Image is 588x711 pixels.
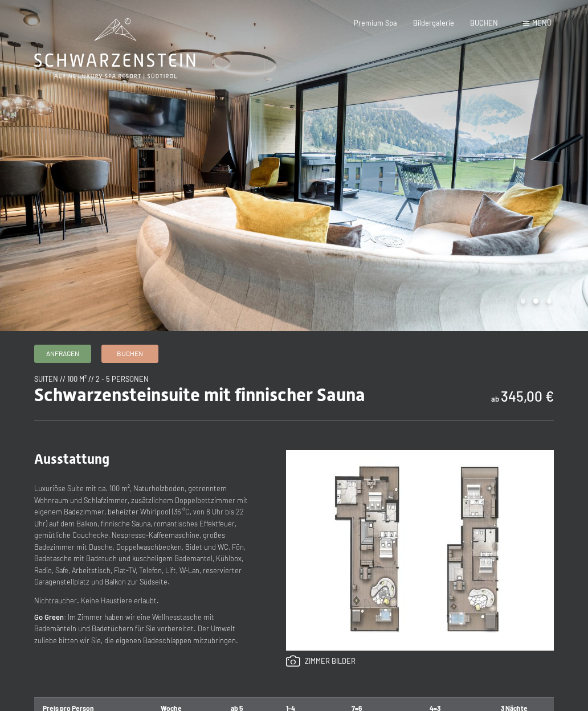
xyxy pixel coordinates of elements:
span: Anfragen [46,349,79,358]
span: ab [491,394,499,403]
img: Schwarzensteinsuite mit finnischer Sauna [286,450,554,651]
span: Ausstattung [34,451,109,467]
b: 345,00 € [501,388,554,404]
span: Menü [532,18,552,27]
a: Anfragen [35,345,91,362]
strong: Go Green [34,612,64,622]
a: Buchen [102,345,158,362]
p: Luxuriöse Suite mit ca. 100 m², Naturholzboden, getrenntem Wohnraum und Schlafzimmer, zusätzliche... [34,483,250,587]
a: Bildergalerie [413,18,454,27]
a: Premium Spa [354,18,397,27]
span: Suiten // 100 m² // 2 - 5 Personen [34,374,149,383]
span: Schwarzensteinsuite mit finnischer Sauna [34,384,365,406]
p: Nichtraucher. Keine Haustiere erlaubt. [34,595,250,606]
p: : Im Zimmer haben wir eine Wellnesstasche mit Bademänteln und Badetüchern für Sie vorbereitet. De... [34,611,250,646]
a: BUCHEN [470,18,498,27]
span: Buchen [117,349,143,358]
